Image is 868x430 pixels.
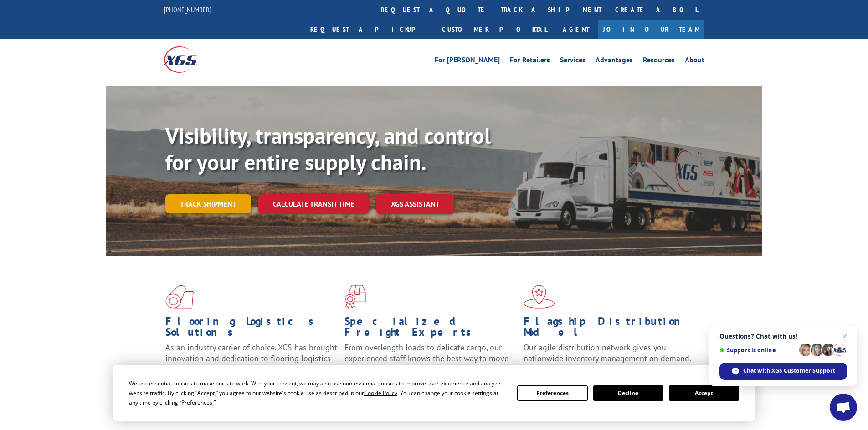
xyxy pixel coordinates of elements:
span: Chat with XGS Customer Support [743,367,835,375]
img: xgs-icon-flagship-distribution-model-red [524,285,555,309]
a: Customer Portal [435,20,554,39]
a: Resources [643,56,675,66]
span: Support is online [719,347,796,354]
h1: Flagship Distribution Model [524,316,696,342]
img: xgs-icon-total-supply-chain-intelligence-red [165,285,194,309]
span: Questions? Chat with us! [719,333,847,340]
div: We use essential cookies to make our site work. With your consent, we may also use non-essential ... [129,379,506,407]
a: Services [560,56,586,66]
a: Calculate transit time [258,194,369,214]
a: XGS ASSISTANT [376,194,454,214]
b: Visibility, transparency, and control for your entire supply chain. [165,121,491,176]
a: Request a pickup [303,20,435,39]
span: As an industry carrier of choice, XGS has brought innovation and dedication to flooring logistics... [165,342,337,374]
a: Join Our Team [598,20,704,39]
button: Accept [669,385,739,401]
button: Preferences [517,385,587,401]
a: Advantages [596,56,633,66]
h1: Specialized Freight Experts [344,316,517,342]
span: Close chat [839,331,850,342]
a: Track shipment [165,194,251,213]
a: For [PERSON_NAME] [435,56,500,66]
a: For Retailers [510,56,550,66]
a: Agent [554,20,598,39]
div: Cookie Consent Prompt [113,365,755,421]
button: Decline [593,385,663,401]
span: Our agile distribution network gives you nationwide inventory management on demand. [524,342,691,364]
span: Preferences [181,399,212,406]
p: From overlength loads to delicate cargo, our experienced staff knows the best way to move your fr... [344,342,517,383]
span: Cookie Policy [364,389,397,397]
div: Open chat [830,394,857,421]
h1: Flooring Logistics Solutions [165,316,338,342]
div: Chat with XGS Customer Support [719,363,847,380]
a: [PHONE_NUMBER] [164,5,211,14]
img: xgs-icon-focused-on-flooring-red [344,285,366,309]
a: About [685,56,704,66]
